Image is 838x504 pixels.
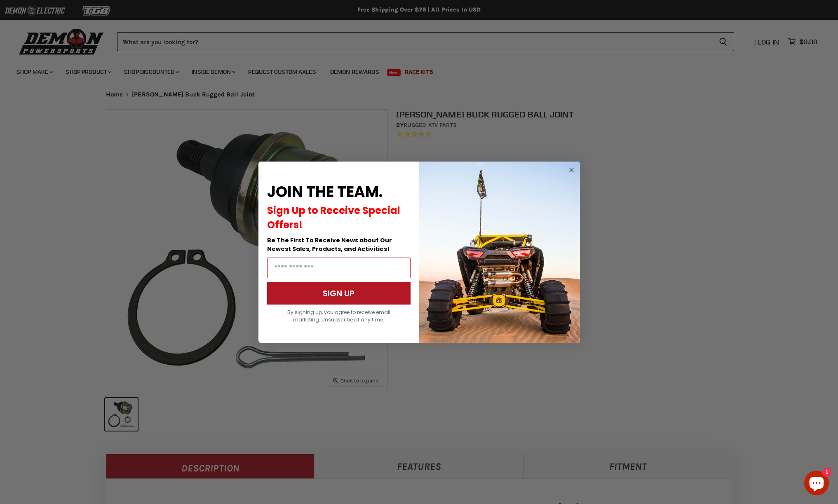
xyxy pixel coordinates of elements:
[802,471,831,497] inbox-online-store-chat: Shopify online store chat
[287,309,390,323] span: By signing up, you agree to receive email marketing. Unsubscribe at any time.
[267,204,400,232] span: Sign Up to Receive Special Offers!
[267,258,411,278] input: Email Address
[566,165,577,175] button: Close dialog
[419,162,580,343] img: a9095488-b6e7-41ba-879d-588abfab540b.jpeg
[267,181,383,202] span: JOIN THE TEAM.
[267,282,411,305] button: SIGN UP
[267,236,392,253] span: Be The First To Receive News about Our Newest Sales, Products, and Activities!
